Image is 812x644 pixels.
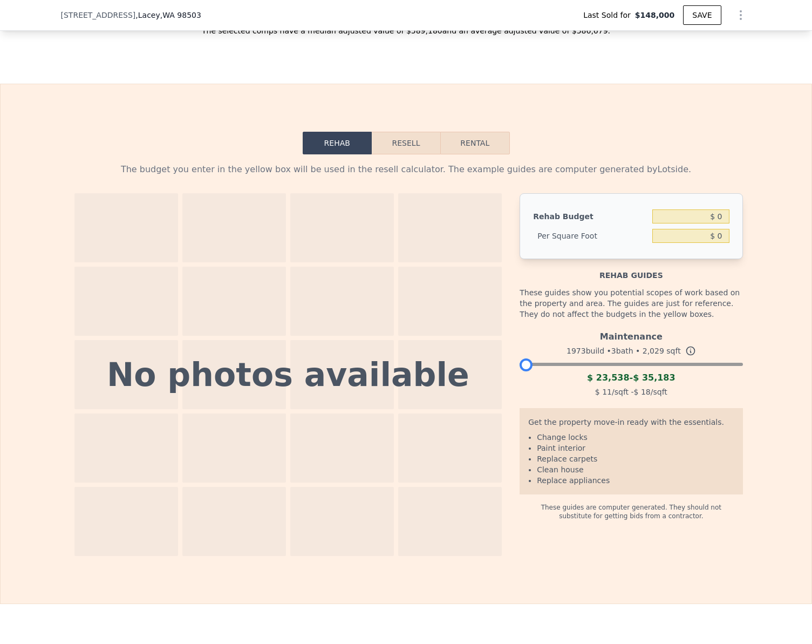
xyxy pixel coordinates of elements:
[635,10,675,21] span: $148,000
[537,464,734,475] li: Clean house
[634,388,651,396] span: $ 18
[528,417,734,432] div: Get the property move-in ready with the essentials.
[303,132,372,154] button: Rehab
[537,432,734,443] li: Change locks
[533,207,648,226] div: Rehab Budget
[520,281,742,326] div: These guides show you potential scopes of work based on the property and area. The guides are jus...
[520,384,742,399] div: /sqft - /sqft
[730,4,752,26] button: Show Options
[520,343,742,358] div: 1973 build • 3 bath • sqft
[683,5,721,25] button: SAVE
[135,10,201,21] span: , Lacey
[160,11,201,19] span: , WA 98503
[107,358,469,391] div: No photos available
[537,453,734,464] li: Replace carpets
[537,475,734,486] li: Replace appliances
[587,372,629,383] span: $ 23,538
[633,372,675,383] span: $ 35,183
[70,163,743,176] div: The budget you enter in the yellow box will be used in the resell calculator. The example guides ...
[520,326,742,343] div: Maintenance
[583,10,635,21] span: Last Sold for
[643,347,664,355] span: 2,029
[520,494,742,520] div: These guides are computer generated. They should not substitute for getting bids from a contractor.
[595,388,612,396] span: $ 11
[533,226,648,246] div: Per Square Foot
[520,259,742,281] div: Rehab guides
[520,371,742,384] div: -
[372,132,440,154] button: Resell
[61,10,136,21] span: [STREET_ADDRESS]
[537,443,734,453] li: Paint interior
[440,132,509,154] button: Rental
